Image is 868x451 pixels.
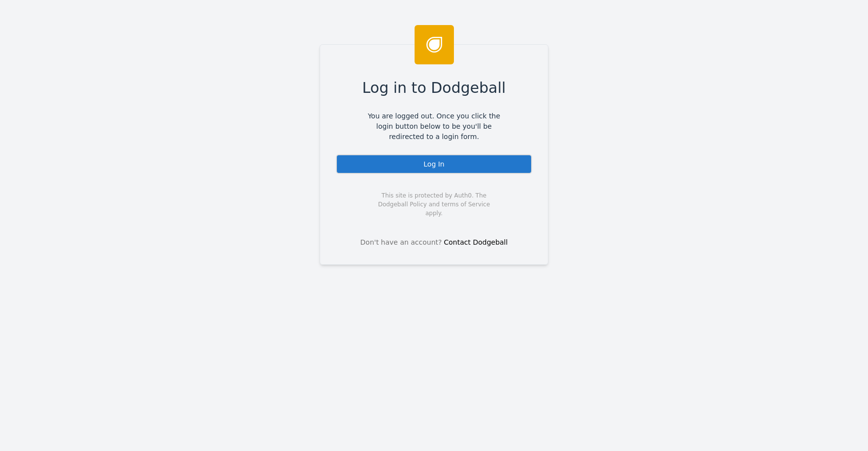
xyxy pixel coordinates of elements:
span: Don't have an account? [360,237,442,248]
span: This site is protected by Auth0. The Dodgeball Policy and terms of Service apply. [369,191,499,218]
span: You are logged out. Once you click the login button below to be you'll be redirected to a login f... [360,111,508,142]
span: Log in to Dodgeball [362,77,506,99]
div: Log In [336,154,532,174]
a: Contact Dodgeball [444,238,508,246]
